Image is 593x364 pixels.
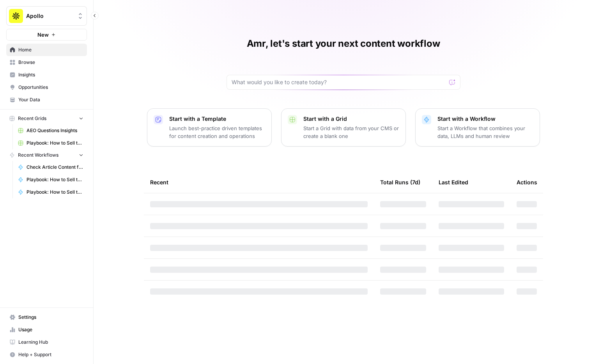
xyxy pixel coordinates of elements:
span: Your Data [18,96,83,103]
a: Your Data [6,94,87,106]
a: Home [6,44,87,56]
p: Start a Workflow that combines your data, LLMs and human review [437,124,533,140]
div: Last Edited [439,171,468,193]
span: Playbook: How to Sell to "X" Roles [27,176,83,183]
span: Help + Support [18,351,83,358]
button: New [6,29,87,41]
a: Settings [6,311,87,323]
a: Playbook: How to Sell to "X" Leads Grid [14,137,87,149]
p: Start with a Workflow [437,115,533,123]
span: Recent Workflows [18,152,58,159]
img: Apollo Logo [9,9,23,23]
span: Settings [18,314,83,321]
span: Learning Hub [18,339,83,346]
button: Start with a TemplateLaunch best-practice driven templates for content creation and operations [147,108,272,147]
a: Usage [6,323,87,336]
span: Check Article Content for Refresh [27,164,83,171]
p: Launch best-practice driven templates for content creation and operations [169,124,265,140]
span: Recent Grids [18,115,46,122]
button: Help + Support [6,348,87,361]
input: What would you like to create today? [232,78,446,86]
span: Playbook: How to Sell to "X" Leads Grid [27,140,83,147]
a: Playbook: How to Sell to "X" Roles [14,173,87,186]
button: Recent Workflows [6,149,87,161]
div: Recent [150,171,368,193]
button: Start with a GridStart a Grid with data from your CMS or create a blank one [281,108,406,147]
p: Start a Grid with data from your CMS or create a blank one [303,124,399,140]
span: Apollo [26,12,73,20]
button: Start with a WorkflowStart a Workflow that combines your data, LLMs and human review [415,108,540,147]
span: Home [18,46,83,53]
a: AEO Questions Insights [14,124,87,137]
h1: Amr, let's start your next content workflow [247,37,440,50]
span: New [37,31,49,39]
span: Playbook: How to Sell to "X" Leads [27,189,83,196]
button: Recent Grids [6,113,87,124]
button: Workspace: Apollo [6,6,87,26]
a: Opportunities [6,81,87,94]
span: Insights [18,71,83,78]
div: Actions [517,171,537,193]
span: Browse [18,59,83,66]
span: Usage [18,326,83,333]
a: Insights [6,69,87,81]
a: Learning Hub [6,336,87,348]
span: AEO Questions Insights [27,127,83,134]
span: Opportunities [18,84,83,91]
a: Playbook: How to Sell to "X" Leads [14,186,87,198]
a: Browse [6,56,87,69]
p: Start with a Template [169,115,265,123]
a: Check Article Content for Refresh [14,161,87,173]
div: Total Runs (7d) [380,171,420,193]
p: Start with a Grid [303,115,399,123]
